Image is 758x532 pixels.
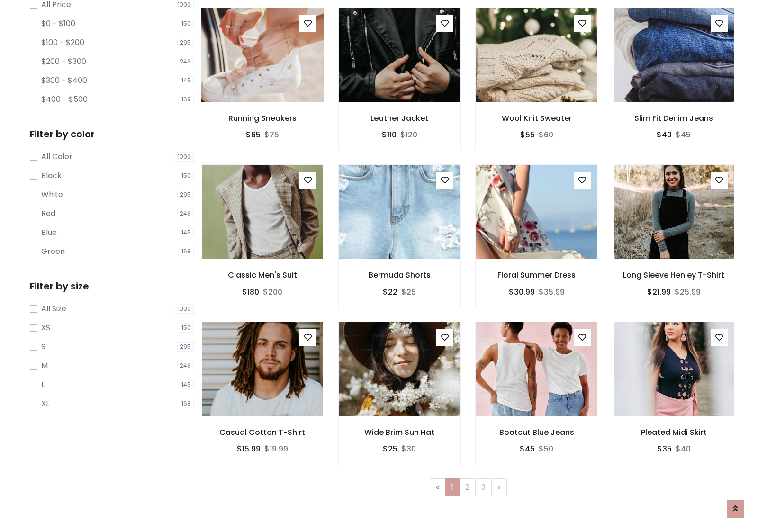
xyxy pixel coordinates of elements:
[179,323,194,333] span: 150
[264,129,279,140] del: $75
[476,271,598,280] h6: Floral Summer Dress
[41,360,48,371] label: M
[179,228,194,237] span: 145
[41,151,72,162] label: All Color
[264,443,288,454] del: $19.99
[475,478,492,496] a: 3
[177,57,194,66] span: 246
[613,428,735,437] h6: Pleated Midi Skirt
[41,227,57,238] label: Blue
[509,288,535,297] h6: $30.99
[175,304,194,314] span: 1000
[237,444,261,453] h6: $15.99
[339,271,461,280] h6: Bermuda Shorts
[401,287,416,298] del: $25
[41,189,63,200] label: White
[179,380,194,389] span: 145
[383,444,397,453] h6: $25
[41,18,75,29] label: $0 - $100
[339,114,461,123] h6: Leather Jacket
[201,114,324,123] h6: Running Sneakers
[179,247,194,256] span: 168
[401,443,416,454] del: $30
[520,444,535,453] h6: $45
[613,271,735,280] h6: Long Sleeve Henley T-Shirt
[520,130,535,139] h6: $55
[242,288,259,297] h6: $180
[676,129,691,140] del: $45
[647,288,671,297] h6: $21.99
[177,342,194,352] span: 295
[539,443,553,454] del: $50
[41,170,62,181] label: Black
[491,478,507,496] a: Next
[208,478,728,496] nav: Page navigation
[41,75,87,86] label: $300 - $400
[613,114,735,123] h6: Slim Fit Denim Jeans
[383,288,397,297] h6: $22
[179,76,194,85] span: 145
[476,114,598,123] h6: Wool Knit Sweater
[41,341,45,352] label: S
[675,287,701,298] del: $25.99
[177,190,194,199] span: 295
[179,95,194,104] span: 168
[41,246,65,257] label: Green
[201,428,324,437] h6: Casual Cotton T-Shirt
[41,322,50,334] label: XS
[657,444,672,453] h6: $35
[476,428,598,437] h6: Bootcut Blue Jeans
[400,129,417,140] del: $120
[676,443,691,454] del: $40
[459,478,476,496] a: 2
[177,209,194,218] span: 246
[177,361,194,370] span: 246
[201,271,324,280] h6: Classic Men's Suit
[497,482,501,493] span: »
[179,399,194,408] span: 168
[30,128,194,140] h5: Filter by color
[41,37,84,48] label: $100 - $200
[246,130,261,139] h6: $65
[41,379,45,390] label: L
[41,56,86,67] label: $200 - $300
[41,208,55,219] label: Red
[445,478,460,496] a: 1
[339,428,461,437] h6: Wide Brim Sun Hat
[30,280,194,292] h5: Filter by size
[179,19,194,28] span: 150
[657,130,672,139] h6: $40
[175,152,194,162] span: 1000
[382,130,397,139] h6: $110
[41,94,88,105] label: $400 - $500
[179,171,194,180] span: 150
[539,287,565,298] del: $35.99
[41,398,49,409] label: XL
[41,303,66,315] label: All Size
[539,129,553,140] del: $60
[263,287,282,298] del: $200
[177,38,194,47] span: 295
